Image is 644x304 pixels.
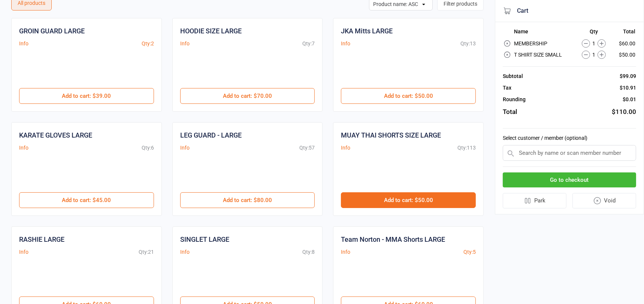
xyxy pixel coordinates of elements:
[575,28,613,37] th: Qty
[503,96,526,103] div: Rounding
[572,193,637,208] button: Void
[180,88,315,104] button: Add to cart: $70.00
[341,40,350,48] button: Info
[623,96,636,103] div: $0.01
[19,192,154,208] button: Add to cart: $45.00
[612,107,636,117] div: $110.00
[503,84,511,92] div: Tax
[19,234,64,244] div: RASHIE LARGE
[503,172,636,188] button: Go to checkout
[302,40,315,48] div: Qty: 7
[503,72,523,80] div: Subtotal
[19,130,92,140] div: KARATE GLOVES LARGE
[19,248,28,256] button: Info
[503,107,517,117] div: Total
[620,72,636,80] div: $99.09
[139,248,154,256] div: Qty: 21
[180,192,315,208] button: Add to cart: $80.00
[575,51,613,59] div: 1
[341,144,350,152] button: Info
[302,248,315,256] div: Qty: 8
[341,234,445,244] div: Team Norton - MMA Shorts LARGE
[19,88,154,104] button: Add to cart: $39.00
[341,88,476,104] button: Add to cart: $50.00
[514,28,574,37] th: Name
[180,144,190,152] button: Info
[620,84,636,92] div: $10.91
[503,145,636,161] input: Search by name or scan member number
[575,39,613,48] div: 1
[514,38,574,49] td: MEMBERSHIP
[341,130,441,140] div: MUAY THAI SHORTS SIZE LARGE
[142,40,154,48] div: Qty: 2
[180,26,242,36] div: HOODIE SIZE LARGE
[19,144,28,152] button: Info
[341,248,350,256] button: Info
[613,49,635,60] td: $50.00
[514,49,574,60] td: T SHIRT SIZE SMALL
[463,248,476,256] div: Qty: 5
[613,38,635,49] td: $60.00
[613,28,635,37] th: Total
[503,134,636,142] label: Select customer / member (optional)
[299,144,315,152] div: Qty: 57
[460,40,476,48] div: Qty: 13
[180,234,229,244] div: SINGLET LARGE
[503,193,566,208] button: Park
[180,130,242,140] div: LEG GUARD - LARGE
[19,26,85,36] div: GROIN GUARD LARGE
[341,192,476,208] button: Add to cart: $50.00
[180,248,190,256] button: Info
[19,40,28,48] button: Info
[142,144,154,152] div: Qty: 6
[457,144,476,152] div: Qty: 113
[341,26,393,36] div: JKA Mitts LARGE
[180,40,190,48] button: Info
